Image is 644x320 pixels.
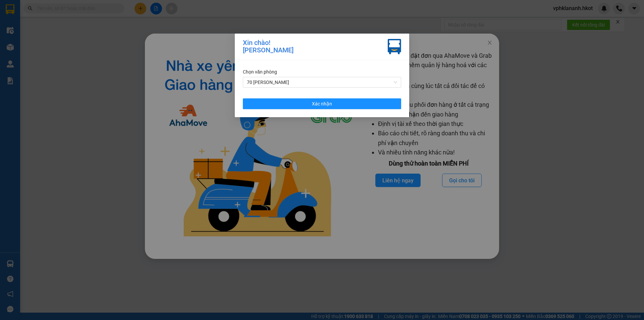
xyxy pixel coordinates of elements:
div: Chọn văn phòng [243,68,401,76]
img: vxr-icon [388,39,401,54]
span: Xác nhận [312,100,332,107]
button: Xác nhận [243,98,401,109]
span: 70 Nguyễn Hữu Huân [247,77,397,87]
div: Xin chào! [PERSON_NAME] [243,39,293,54]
